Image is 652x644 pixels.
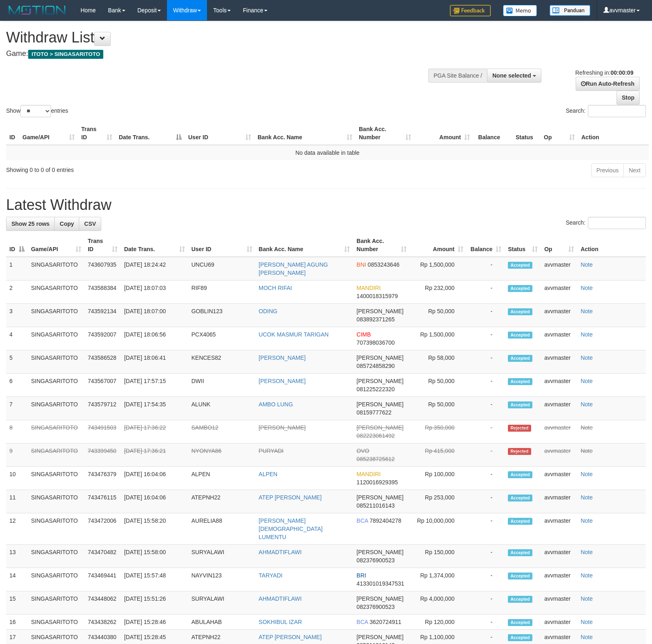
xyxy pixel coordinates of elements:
span: Copy 085724858290 to clipboard [356,363,394,369]
strong: 00:00:09 [610,69,633,76]
td: Rp 10,000,000 [410,513,467,545]
a: Previous [591,163,624,177]
a: Copy [54,217,79,231]
td: - [467,443,505,467]
a: Note [581,595,593,602]
th: ID [6,122,19,145]
th: Game/API: activate to sort column ascending [28,234,85,257]
td: SINGASARITOTO [28,591,85,615]
td: SINGASARITOTO [28,281,85,304]
td: RIF89 [188,281,256,304]
td: Rp 232,000 [410,281,467,304]
td: - [467,327,505,350]
span: Show 25 rows [11,221,49,227]
td: 743472006 [85,513,121,545]
span: Copy 08159777622 to clipboard [356,409,392,416]
td: 743399450 [85,443,121,467]
span: Copy 1120016929395 to clipboard [356,479,398,486]
th: User ID: activate to sort column ascending [188,234,256,257]
td: 743470482 [85,545,121,568]
td: [DATE] 15:58:20 [121,513,188,545]
td: [DATE] 18:06:56 [121,327,188,350]
td: 2 [6,281,28,304]
td: avvmaster [541,420,577,443]
td: 14 [6,568,28,591]
a: ALPEN [259,471,278,477]
td: - [467,545,505,568]
a: CSV [79,217,101,231]
th: Amount: activate to sort column ascending [410,234,467,257]
span: Accepted [508,401,532,408]
td: 743586528 [85,350,121,374]
span: Copy [60,221,74,227]
img: panduan.png [550,5,590,16]
span: [PERSON_NAME] [356,424,403,431]
td: avvmaster [541,545,577,568]
td: Rp 50,000 [410,304,467,327]
a: SOKHIBUL IZAR [259,619,302,625]
a: [PERSON_NAME][DEMOGRAPHIC_DATA] LUMENTU [259,517,323,540]
td: SINGASARITOTO [28,545,85,568]
span: [PERSON_NAME] [356,378,403,384]
td: [DATE] 17:36:22 [121,420,188,443]
span: Copy 081225222320 to clipboard [356,386,394,392]
td: SURYALAWI [188,591,256,615]
span: CSV [84,221,96,227]
td: - [467,397,505,420]
a: AHMADTIFLAWI [259,595,302,602]
td: KENCES82 [188,350,256,374]
td: SINGASARITOTO [28,397,85,420]
a: Note [581,517,593,524]
th: Op: activate to sort column ascending [541,122,578,145]
span: Copy 082376900523 to clipboard [356,604,394,610]
a: Run Auto-Refresh [576,77,640,91]
td: avvmaster [541,513,577,545]
span: Copy 085238725612 to clipboard [356,456,394,462]
span: [PERSON_NAME] [356,595,403,602]
td: [DATE] 15:58:00 [121,545,188,568]
td: 743448062 [85,591,121,615]
td: [DATE] 18:07:03 [121,281,188,304]
th: Action [577,234,646,257]
td: 7 [6,397,28,420]
span: [PERSON_NAME] [356,494,403,501]
a: MOCH RIFAI [259,285,292,291]
td: SINGASARITOTO [28,490,85,513]
td: SAMBO12 [188,420,256,443]
input: Search: [588,105,646,117]
td: [DATE] 17:54:35 [121,397,188,420]
td: avvmaster [541,350,577,374]
td: [DATE] 16:04:06 [121,490,188,513]
a: AHMADTIFLAWI [259,549,302,555]
a: Note [581,285,593,291]
td: SURYALAWI [188,545,256,568]
td: - [467,568,505,591]
td: Rp 4,000,000 [410,591,467,615]
td: SINGASARITOTO [28,374,85,397]
th: Trans ID: activate to sort column ascending [78,122,116,145]
td: 743579712 [85,397,121,420]
img: Button%20Memo.svg [503,5,537,16]
td: 8 [6,420,28,443]
span: Accepted [508,262,532,269]
td: - [467,257,505,281]
th: Amount: activate to sort column ascending [414,122,473,145]
th: Trans ID: activate to sort column ascending [85,234,121,257]
td: avvmaster [541,615,577,630]
a: Note [581,378,593,384]
th: Bank Acc. Number: activate to sort column ascending [353,234,410,257]
a: Note [581,331,593,338]
a: [PERSON_NAME] [259,354,306,361]
td: 743438262 [85,615,121,630]
td: - [467,304,505,327]
a: Note [581,572,593,579]
span: [PERSON_NAME] [356,308,403,314]
span: BCA [356,619,368,625]
span: Accepted [508,471,532,478]
td: [DATE] 18:24:42 [121,257,188,281]
td: 9 [6,443,28,467]
span: Copy 082376900523 to clipboard [356,557,394,564]
td: avvmaster [541,568,577,591]
span: Copy 1400018315979 to clipboard [356,293,398,299]
td: Rp 1,500,000 [410,257,467,281]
